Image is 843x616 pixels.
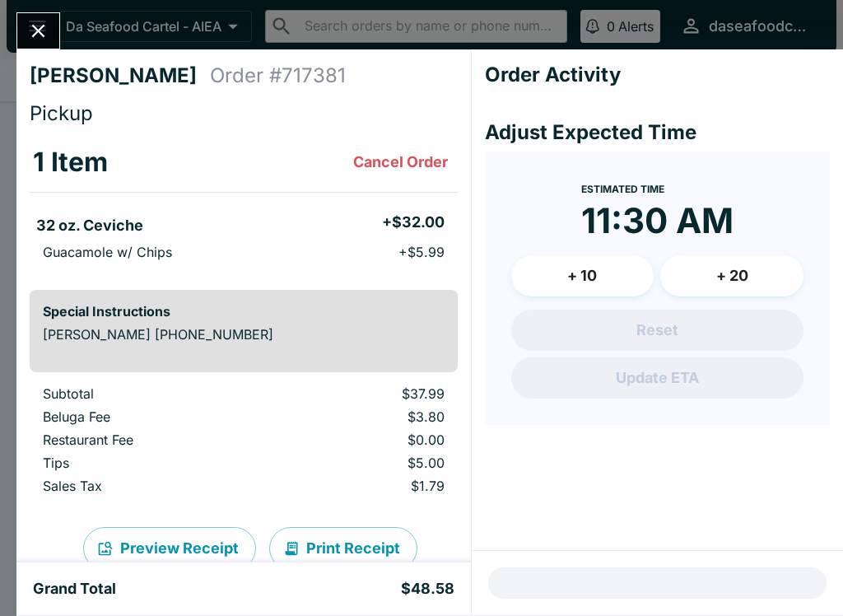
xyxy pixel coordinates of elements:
[286,432,445,448] p: $0.00
[286,408,445,425] p: $3.80
[269,527,417,570] button: Print Receipt
[33,146,108,179] h3: 1 Item
[33,579,116,599] h5: Grand Total
[286,478,445,494] p: $1.79
[30,133,458,277] table: orders table
[43,303,445,320] h6: Special Instructions
[286,385,445,402] p: $37.99
[43,432,260,448] p: Restaurant Fee
[30,101,93,125] span: Pickup
[382,212,445,232] h5: + $32.00
[43,385,260,402] p: Subtotal
[347,146,454,179] button: Cancel Order
[485,120,830,145] h4: Adjust Expected Time
[17,13,59,49] button: Close
[581,199,734,242] time: 11:30 AM
[43,244,172,260] p: Guacamole w/ Chips
[286,455,445,471] p: $5.00
[485,63,830,87] h4: Order Activity
[43,478,260,494] p: Sales Tax
[83,527,256,570] button: Preview Receipt
[30,385,458,501] table: orders table
[30,63,210,88] h4: [PERSON_NAME]
[43,408,260,425] p: Beluga Fee
[43,455,260,471] p: Tips
[401,579,454,599] h5: $48.58
[660,255,803,296] button: + 20
[36,216,143,236] h5: 32 oz. Ceviche
[511,255,654,296] button: + 10
[581,183,664,195] span: Estimated Time
[210,63,346,88] h4: Order # 717381
[398,244,445,260] p: + $5.99
[43,326,445,343] p: [PERSON_NAME] [PHONE_NUMBER]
